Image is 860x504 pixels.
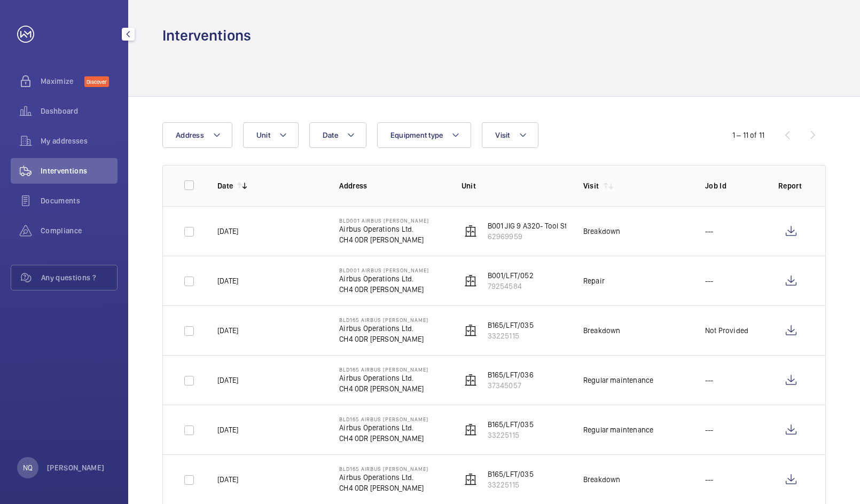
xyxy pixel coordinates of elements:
[217,375,238,385] p: [DATE]
[462,180,566,191] p: Unit
[482,122,538,148] button: Visit
[339,422,428,433] p: Airbus Operations Ltd.
[705,275,714,286] p: ---
[217,226,238,237] p: [DATE]
[243,122,299,148] button: Unit
[583,474,621,485] div: Breakdown
[41,225,118,236] span: Compliance
[705,226,714,237] p: ---
[339,472,428,483] p: Airbus Operations Ltd.
[705,325,748,336] p: Not Provided
[583,275,605,286] div: Repair
[583,325,621,336] div: Breakdown
[464,324,477,337] img: elevator.svg
[339,217,429,224] p: Bld001 Airbus [PERSON_NAME]
[176,131,204,139] span: Address
[162,26,251,45] h1: Interventions
[217,325,238,336] p: [DATE]
[339,234,429,245] p: CH4 0DR [PERSON_NAME]
[583,424,653,435] div: Regular maintenance
[488,479,534,490] p: 33225115
[339,273,429,284] p: Airbus Operations Ltd.
[217,474,238,485] p: [DATE]
[778,180,804,191] p: Report
[339,224,429,234] p: Airbus Operations Ltd.
[377,122,472,148] button: Equipment type
[339,317,428,323] p: Bld165 Airbus [PERSON_NAME]
[488,330,534,341] p: 33225115
[705,474,714,485] p: ---
[339,416,428,422] p: Bld165 Airbus [PERSON_NAME]
[705,424,714,435] p: ---
[464,225,477,238] img: elevator.svg
[488,270,534,281] p: B001/LFT/052
[256,131,270,139] span: Unit
[339,323,428,334] p: Airbus Operations Ltd.
[41,106,118,116] span: Dashboard
[732,130,764,140] div: 1 – 11 of 11
[488,469,534,479] p: B165/LFT/035
[339,366,428,373] p: Bld165 Airbus [PERSON_NAME]
[41,195,118,206] span: Documents
[323,131,338,139] span: Date
[339,180,444,191] p: Address
[84,76,109,87] span: Discover
[339,466,428,472] p: Bld165 Airbus [PERSON_NAME]
[488,281,534,292] p: 79254584
[41,136,118,146] span: My addresses
[217,180,233,191] p: Date
[339,383,428,394] p: CH4 0DR [PERSON_NAME]
[464,374,477,387] img: elevator.svg
[41,76,84,86] span: Maximize
[464,473,477,486] img: elevator.svg
[339,334,428,344] p: CH4 0DR [PERSON_NAME]
[162,122,232,148] button: Address
[488,419,534,430] p: B165/LFT/035
[23,462,33,473] p: NQ
[488,320,534,330] p: B165/LFT/035
[705,180,761,191] p: Job Id
[339,483,428,493] p: CH4 0DR [PERSON_NAME]
[464,423,477,436] img: elevator.svg
[41,166,118,176] span: Interventions
[488,220,645,231] p: B001 JIG 9 A320- Tool Store Lif (Lift 30473) DDA
[583,180,599,191] p: Visit
[47,462,105,473] p: [PERSON_NAME]
[339,267,429,273] p: Bld001 Airbus [PERSON_NAME]
[705,375,714,385] p: ---
[488,231,645,242] p: 62969959
[495,131,510,139] span: Visit
[488,369,534,380] p: B165/LFT/036
[217,424,238,435] p: [DATE]
[339,373,428,383] p: Airbus Operations Ltd.
[339,433,428,444] p: CH4 0DR [PERSON_NAME]
[488,380,534,391] p: 37345057
[309,122,366,148] button: Date
[390,131,443,139] span: Equipment type
[41,272,117,283] span: Any questions ?
[488,430,534,440] p: 33225115
[583,226,621,237] div: Breakdown
[464,274,477,287] img: elevator.svg
[339,284,429,295] p: CH4 0DR [PERSON_NAME]
[583,375,653,385] div: Regular maintenance
[217,275,238,286] p: [DATE]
